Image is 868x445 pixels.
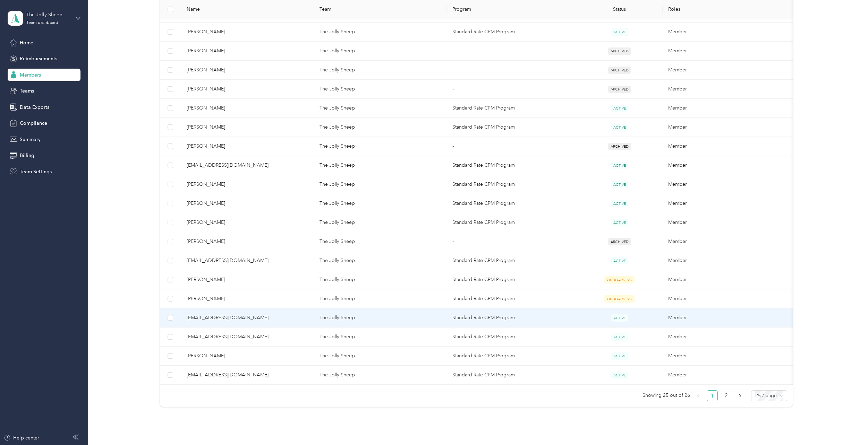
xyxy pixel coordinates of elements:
[447,99,576,118] td: Standard Rate CPM Program
[447,251,576,270] td: Standard Rate CPM Program
[447,80,576,99] td: -
[663,99,795,118] td: Member
[181,232,314,251] td: Brian Tran
[314,175,447,194] td: The Jolly Sheep
[181,328,314,347] td: bellamerino123@gmail.com
[20,136,41,143] span: Summary
[314,156,447,175] td: The Jolly Sheep
[314,251,447,270] td: The Jolly Sheep
[181,251,314,270] td: sleticiajmorales@gmail.com
[314,80,447,99] td: The Jolly Sheep
[181,270,314,289] td: Orion Tang
[20,71,41,79] span: Members
[181,99,314,118] td: Ali Diaz
[663,118,795,137] td: Member
[314,194,447,213] td: The Jolly Sheep
[181,80,314,99] td: Alvin Jin
[663,137,795,156] td: Member
[181,23,314,42] td: Ivy Nguyen
[663,289,795,308] td: Member
[314,99,447,118] td: The Jolly Sheep
[20,104,49,111] span: Data Exports
[608,67,631,74] span: ARCHIVED
[611,105,628,112] span: ACTIVE
[187,295,308,303] span: [PERSON_NAME]
[314,289,447,308] td: The Jolly Sheep
[663,175,795,194] td: Member
[181,156,314,175] td: jeovanniacamacho@gmail.com
[314,347,447,366] td: The Jolly Sheep
[663,366,795,385] td: Member
[608,238,631,245] span: ARCHIVED
[20,168,52,175] span: Team Settings
[693,390,704,401] li: Previous Page
[643,390,690,401] span: Showing 25 out of 26
[314,270,447,289] td: The Jolly Sheep
[611,333,628,341] span: ACTIVE
[447,23,576,42] td: Standard Rate CPM Program
[663,232,795,251] td: Member
[187,28,308,36] span: [PERSON_NAME]
[447,366,576,385] td: Standard Rate CPM Program
[26,11,70,18] div: The Jolly Sheep
[447,213,576,232] td: Standard Rate CPM Program
[611,352,628,360] span: ACTIVE
[20,120,47,127] span: Compliance
[314,61,447,80] td: The Jolly Sheep
[604,295,635,303] span: ONBOARDING
[576,270,663,289] td: ONBOARDING
[608,47,631,55] span: ARCHIVED
[181,366,314,385] td: stephanieurbano18@gmail.com
[447,156,576,175] td: Standard Rate CPM Program
[187,219,308,226] span: [PERSON_NAME]
[187,352,308,360] span: [PERSON_NAME]
[663,270,795,289] td: Member
[447,61,576,80] td: -
[721,391,731,401] a: 2
[447,270,576,289] td: Standard Rate CPM Program
[611,314,628,322] span: ACTIVE
[187,123,308,131] span: [PERSON_NAME]
[663,23,795,42] td: Member
[604,276,635,283] span: ONBOARDING
[314,328,447,347] td: The Jolly Sheep
[187,85,308,93] span: [PERSON_NAME]
[187,162,308,169] span: [EMAIL_ADDRESS][DOMAIN_NAME]
[447,347,576,366] td: Standard Rate CPM Program
[187,104,308,112] span: [PERSON_NAME]
[4,434,39,442] button: Help center
[187,314,308,322] span: [EMAIL_ADDRESS][DOMAIN_NAME]
[721,390,732,401] li: 2
[447,118,576,137] td: Standard Rate CPM Program
[26,21,58,25] div: Team dashboard
[447,308,576,328] td: Standard Rate CPM Program
[181,118,314,137] td: Teresa Nguyen
[734,390,746,401] button: right
[181,137,314,156] td: Mia Saldic
[20,55,57,62] span: Reimbursements
[187,371,308,379] span: [EMAIL_ADDRESS][DOMAIN_NAME]
[696,394,700,398] span: left
[20,39,33,46] span: Home
[663,156,795,175] td: Member
[314,308,447,328] td: The Jolly Sheep
[447,232,576,251] td: -
[187,47,308,55] span: [PERSON_NAME]
[734,390,746,401] li: Next Page
[181,175,314,194] td: Grace Stout
[187,276,308,283] span: [PERSON_NAME]
[187,142,308,150] span: [PERSON_NAME]
[663,80,795,99] td: Member
[447,289,576,308] td: Standard Rate CPM Program
[187,333,308,341] span: [EMAIL_ADDRESS][DOMAIN_NAME]
[576,289,663,308] td: ONBOARDING
[181,308,314,328] td: aprilvuong24@gmail.com
[20,87,34,95] span: Teams
[663,251,795,270] td: Member
[738,394,742,398] span: right
[447,42,576,61] td: -
[314,232,447,251] td: The Jolly Sheep
[608,86,631,93] span: ARCHIVED
[181,289,314,308] td: Jill Huett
